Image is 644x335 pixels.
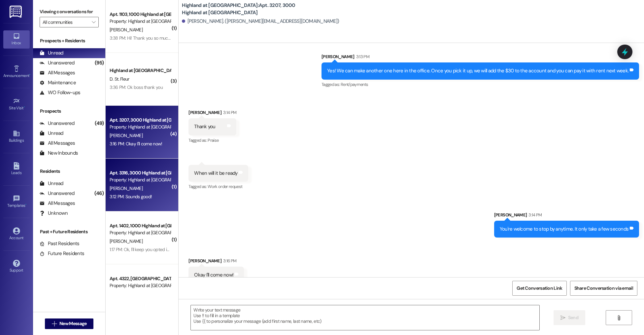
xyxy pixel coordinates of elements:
[40,69,75,76] div: All Messages
[110,169,171,176] div: Apt. 3316, 3000 Highland at [GEOGRAPHIC_DATA]
[188,257,244,267] div: [PERSON_NAME]
[527,211,542,218] div: 3:14 PM
[110,185,143,191] span: [PERSON_NAME]
[221,109,236,116] div: 3:14 PM
[3,128,30,146] a: Buildings
[33,168,105,175] div: Residents
[570,281,637,296] button: Share Conversation via email
[110,141,162,147] div: 3:16 PM: Okay I'll come now!
[194,272,233,279] div: Okay I'll come now!
[40,7,99,17] label: Viewing conversations for
[194,123,215,130] div: Thank you
[40,59,75,66] div: Unanswered
[110,275,171,282] div: Apt. 4322, [GEOGRAPHIC_DATA] at [GEOGRAPHIC_DATA]
[574,285,633,292] span: Share Conversation via email
[40,200,75,207] div: All Messages
[208,137,219,143] span: Praise
[560,315,565,320] i: 
[221,257,236,264] div: 3:16 PM
[10,6,23,18] img: ResiDesk Logo
[182,2,314,16] b: Highland at [GEOGRAPHIC_DATA]: Apt. 3207, 3000 Highland at [GEOGRAPHIC_DATA]
[40,50,63,56] div: Unread
[208,184,242,189] span: Work order request
[40,79,76,86] div: Maintenance
[92,19,95,25] i: 
[3,258,30,276] a: Support
[40,240,80,247] div: Past Residents
[110,27,143,33] span: [PERSON_NAME]
[110,117,171,124] div: Apt. 3207, 3000 Highland at [GEOGRAPHIC_DATA]
[40,89,80,96] div: WO Follow-ups
[29,72,30,77] span: •
[3,160,30,178] a: Leads
[110,222,171,229] div: Apt. 1402, 1000 Highland at [GEOGRAPHIC_DATA]
[110,124,171,130] div: Property: Highland at [GEOGRAPHIC_DATA]
[188,109,236,118] div: [PERSON_NAME]
[93,58,105,68] div: (95)
[40,180,63,187] div: Unread
[33,228,105,235] div: Past + Future Residents
[45,318,94,329] button: New Message
[24,105,25,109] span: •
[110,282,171,289] div: Property: Highland at [GEOGRAPHIC_DATA]
[110,229,171,236] div: Property: Highland at [GEOGRAPHIC_DATA]
[25,202,26,207] span: •
[110,194,152,200] div: 3:12 PM: Sounds good!
[110,132,143,138] span: [PERSON_NAME]
[110,76,129,82] span: D. St. Fleur
[188,182,248,191] div: Tagged as:
[40,130,63,137] div: Unread
[93,118,105,129] div: (49)
[500,226,628,233] div: You're welcome to stop by anytime. It only take a few seconds
[40,190,75,197] div: Unanswered
[3,95,30,113] a: Site Visit •
[341,82,368,87] span: Rent/payments
[59,320,86,327] span: New Message
[194,170,237,177] div: When will it be ready
[40,210,68,217] div: Unknown
[182,18,339,25] div: [PERSON_NAME]. ([PERSON_NAME][EMAIL_ADDRESS][DOMAIN_NAME])
[33,108,105,115] div: Prospects
[355,53,369,60] div: 3:13 PM
[616,315,621,320] i: 
[110,238,143,244] span: [PERSON_NAME]
[33,37,105,44] div: Prospects + Residents
[3,193,30,211] a: Templates •
[43,17,88,27] input: All communities
[322,53,639,62] div: [PERSON_NAME]
[93,188,105,199] div: (46)
[554,310,586,325] button: Send
[40,250,84,257] div: Future Residents
[110,11,171,18] div: Apt. 1103, 1000 Highland at [GEOGRAPHIC_DATA]
[110,84,163,90] div: 3:36 PM: Ok boss thank you
[40,150,78,157] div: New Inbounds
[494,211,639,221] div: [PERSON_NAME]
[568,314,578,321] span: Send
[322,80,639,89] div: Tagged as:
[327,67,628,74] div: Yes! We can make another one here in the office. Once you pick it up, we will add the $30 to the ...
[40,140,75,147] div: All Messages
[512,281,566,296] button: Get Conversation Link
[110,35,173,41] div: 3:38 PM: Hi! Thank you so much!!
[40,120,75,127] div: Unanswered
[3,225,30,243] a: Account
[517,285,562,292] span: Get Conversation Link
[110,246,186,252] div: 1:17 PM: Ok, I'll keep you opted in. Thanks!
[110,18,171,25] div: Property: Highland at [GEOGRAPHIC_DATA]
[110,67,171,74] div: Highland at [GEOGRAPHIC_DATA]
[188,135,236,145] div: Tagged as:
[110,176,171,183] div: Property: Highland at [GEOGRAPHIC_DATA]
[52,321,57,326] i: 
[3,30,30,48] a: Inbox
